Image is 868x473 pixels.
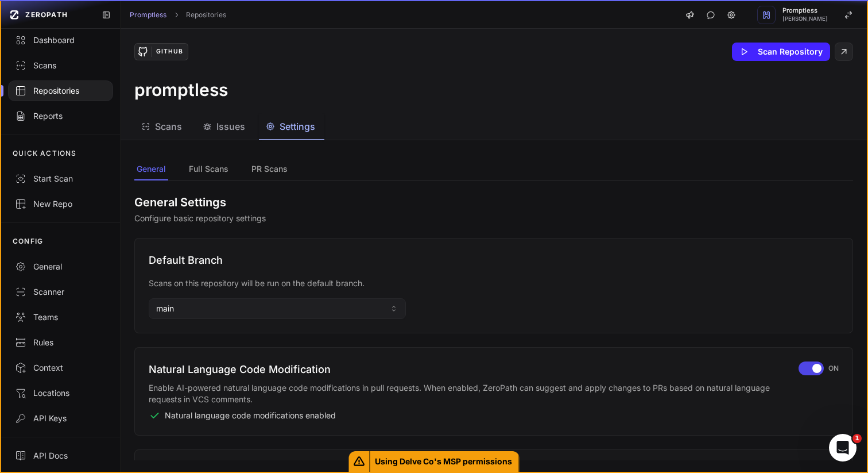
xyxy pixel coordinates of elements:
span: ZEROPATH [25,10,68,20]
span: [PERSON_NAME] [782,16,828,22]
span: Settings [280,120,315,133]
div: Dashboard [15,34,106,46]
button: Full Scans [187,159,231,180]
a: ZEROPATH [6,6,92,24]
div: Context [15,362,106,374]
button: PR Scans [249,159,290,180]
h3: promptless [134,79,228,100]
a: Context [1,355,120,380]
svg: caret sort, [389,304,398,313]
span: Issues [216,120,245,133]
div: Start Scan [15,173,106,184]
p: Enable AI-powered natural language code modifications in pull requests. When enabled, ZeroPath ca... [149,382,785,405]
div: GitHub [151,47,188,57]
span: Scans [155,120,182,133]
div: Reports [15,110,106,122]
span: ON [828,364,839,373]
p: CONFIG [13,237,43,246]
button: Scan Repository [732,43,830,61]
h3: Default Branch [149,252,839,268]
div: Scanner [15,286,106,298]
span: Promptless [782,7,828,14]
a: Reports [1,103,120,129]
span: Natural language code modifications enabled [165,410,336,421]
h2: General Settings [134,194,853,210]
a: API Docs [1,443,120,468]
p: Scans on this repository will be run on the default branch. [149,278,839,289]
a: General [1,254,120,279]
a: API Keys [1,406,120,431]
div: New Repo [15,198,106,210]
div: Repositories [15,85,106,97]
nav: breadcrumb [130,10,226,20]
a: Scans [1,53,120,78]
a: Promptless [130,10,166,20]
p: QUICK ACTIONS [13,149,77,158]
button: Start Scan [1,166,120,191]
a: Teams [1,305,120,330]
h3: Natural Language Code Modification [149,362,785,378]
span: Using Delve Co's MSP permissions [370,451,520,472]
svg: chevron right, [172,11,180,19]
a: Repositories [1,78,120,103]
a: New Repo [1,191,120,217]
div: API Keys [15,413,106,424]
a: Rules [1,330,120,355]
button: Promptless [PERSON_NAME] [750,1,867,29]
a: Repositories [186,10,226,20]
a: Scanner [1,279,120,305]
span: main [156,303,174,314]
iframe: Intercom live chat [829,434,857,462]
a: Locations [1,380,120,406]
div: Teams [15,312,106,323]
button: General [134,159,168,180]
div: API Docs [15,450,106,462]
div: Locations [15,387,106,399]
div: General [15,261,106,272]
div: Rules [15,337,106,348]
p: Configure basic repository settings [134,213,853,224]
span: 1 [852,434,862,443]
div: Scans [15,60,106,71]
a: Dashboard [1,28,120,53]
